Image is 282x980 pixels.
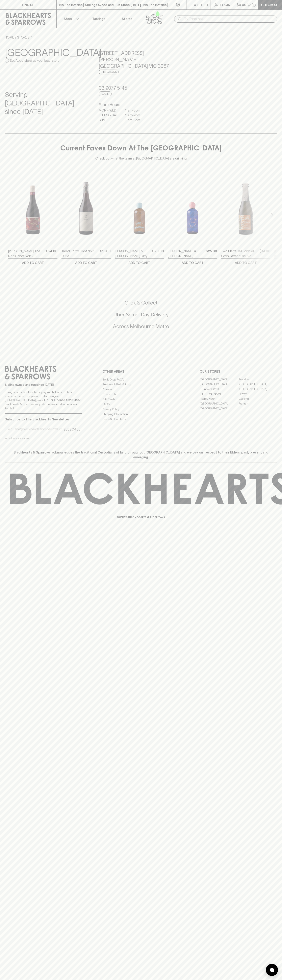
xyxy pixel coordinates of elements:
button: ADD TO CART [8,259,57,267]
a: Directions [99,70,119,74]
p: OUR STORES [200,369,277,374]
p: Wishlist [194,2,209,7]
a: [PERSON_NAME] & [PERSON_NAME] Dirty Martini Cocktail [115,249,151,258]
p: Stores [122,16,132,21]
p: $0.00 [237,2,246,7]
a: Gift Cards [102,397,180,402]
input: e.g. jane@blackheartsandsparrows.com.au [8,426,62,433]
p: Check out what the team at [GEOGRAPHIC_DATA] are drinking [95,153,187,161]
p: $20.00 [152,249,164,258]
p: THURS - SAT [99,113,119,118]
a: STORES [17,35,30,39]
a: Prahran [238,401,277,406]
p: 11am - 8pm [125,118,145,122]
a: Braddon [238,377,277,382]
p: OTHER AREAS [102,369,180,374]
a: [PERSON_NAME] The Nook Pinot Noir 2021 [8,249,45,258]
img: Taylor & Smith Gin [168,172,217,243]
p: Checkout [261,2,279,7]
input: Try "Pinot noir" [184,16,274,22]
p: Blackhearts & Sparrows acknowledges the traditional Custodians of land throughout [GEOGRAPHIC_DAT... [8,450,274,460]
img: Buller The Nook Pinot Noir 2021 [8,172,57,243]
h5: Across Melbourne Metro [5,323,277,330]
p: MON - WED [99,108,119,113]
a: Fitzroy [238,392,277,396]
button: ADD TO CART [61,259,111,267]
p: ADD TO CART [235,260,257,265]
p: 0 [253,4,255,6]
p: $15.00 [100,249,111,258]
a: HOME [5,35,14,39]
p: FIND US [22,2,34,7]
button: Shop [57,10,85,28]
h6: Store Hours [99,101,183,108]
a: [GEOGRAPHIC_DATA] [238,382,277,387]
p: Tastings [92,16,105,21]
a: Careers [102,387,180,392]
a: [GEOGRAPHIC_DATA] [200,406,238,411]
img: Two Metre Tall Forth All Grain Farmhouse Ale [221,172,270,243]
div: Call to action block [5,283,277,351]
h5: Uber Same-Day Delivery [5,311,277,318]
strong: Liquor License #32064953 [44,398,81,402]
h3: [GEOGRAPHIC_DATA] [5,47,89,58]
p: $25.00 [206,249,217,258]
p: ADD TO CART [75,260,97,265]
p: 11am - 8pm [125,108,145,113]
p: Login [220,2,230,7]
p: Shop [64,16,72,21]
a: Two Metre Tall Forth All Grain Farmhouse Ale [221,249,258,258]
a: Contact Us [102,392,180,397]
p: ADD TO CART [128,260,150,265]
p: $24.00 [46,249,57,258]
p: 11am - 9pm [125,113,145,118]
a: Terms & Conditions [102,417,180,421]
a: Tastings [85,10,113,28]
p: We will never spam you [5,436,82,440]
p: SUN [99,118,119,122]
a: [GEOGRAPHIC_DATA] [238,387,277,392]
p: Sibling owned and run since [DATE] [5,383,82,387]
h5: 03 9077 5145 [99,85,183,91]
p: SUBSCRIBE [63,427,80,432]
a: Fitzroy North [200,396,238,401]
img: Tread Softly Pinot Noir 2023 [61,172,111,243]
p: Set Abbotsford as your local store [10,58,59,63]
a: Tread Softly Pinot Noir 2023 [61,249,98,258]
button: ADD TO CART [221,259,270,267]
button: ADD TO CART [115,259,164,267]
a: Brunswick West [200,387,238,392]
a: [GEOGRAPHIC_DATA] [200,382,238,387]
img: Taylor & Smith Dirty Martini Cocktail [115,172,164,243]
p: Subscribe to The Blackhearts Newsletter [5,417,82,422]
a: Stores [113,10,141,28]
button: SUBSCRIBE [62,425,82,434]
h4: Current Faves Down At The [GEOGRAPHIC_DATA] [60,145,222,153]
p: ADD TO CART [182,260,204,265]
a: FAQ's [102,402,180,407]
h5: Click & Collect [5,299,277,306]
a: [GEOGRAPHIC_DATA] [200,401,238,406]
p: ADD TO CART [22,260,44,265]
a: Business & Bulk Gifting [102,382,180,387]
a: [PERSON_NAME] [200,392,238,396]
p: $14.00 [259,249,270,258]
button: ADD TO CART [168,259,217,267]
h4: Serving [GEOGRAPHIC_DATA] since [DATE] [5,91,89,116]
a: [GEOGRAPHIC_DATA] [200,377,238,382]
a: Shipping Information [102,412,180,417]
a: Call [99,91,112,96]
img: bubble-icon [270,968,274,972]
a: [PERSON_NAME] & [PERSON_NAME] [168,249,204,258]
h5: [STREET_ADDRESS][PERSON_NAME] , [GEOGRAPHIC_DATA] VIC 3067 [99,50,183,69]
p: It is against the law to sell or supply alcohol to, or to obtain alcohol on behalf of a person un... [5,390,82,410]
a: Privacy Policy [102,407,180,412]
a: Geelong [238,396,277,401]
a: Bottle Drop FAQ's [102,377,180,382]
